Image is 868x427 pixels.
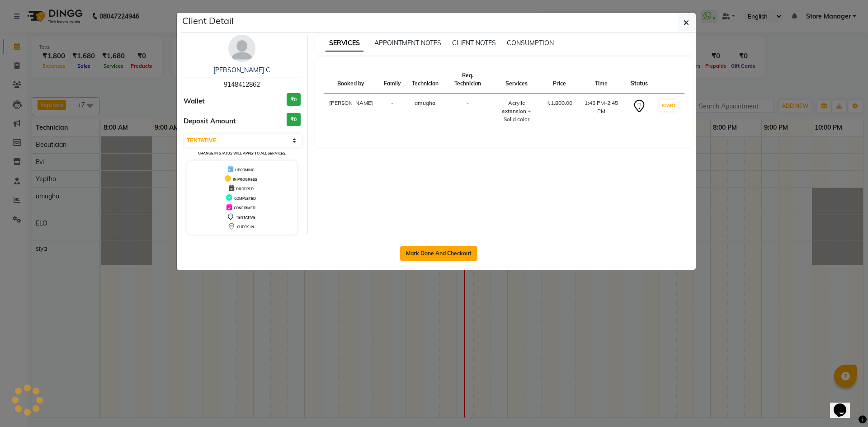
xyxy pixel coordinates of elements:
[234,196,256,201] span: COMPLETED
[491,66,542,94] th: Services
[228,35,255,62] img: avatar
[224,80,260,89] span: 9148412862
[625,66,653,94] th: Status
[236,187,254,191] span: DROPPED
[400,246,477,261] button: Mark Done And Checkout
[497,99,536,123] div: Acrylic extension + Solid color
[233,177,257,182] span: IN PROGRESS
[444,94,491,129] td: -
[578,94,625,129] td: 1:45 PM-2:45 PM
[374,39,441,47] span: APPOINTMENT NOTES
[542,66,578,94] th: Price
[287,93,301,106] h3: ₹0
[415,99,435,106] span: amugha
[378,94,406,129] td: -
[325,35,363,52] span: SERVICES
[444,66,491,94] th: Req. Technician
[324,66,378,94] th: Booked by
[547,99,572,107] div: ₹1,800.00
[660,100,678,111] button: START
[507,39,554,47] span: CONSUMPTION
[452,39,496,47] span: CLIENT NOTES
[182,14,234,28] h5: Client Detail
[236,215,255,220] span: TENTATIVE
[406,66,444,94] th: Technician
[378,66,406,94] th: Family
[184,116,236,127] span: Deposit Amount
[234,206,255,210] span: CONFIRMED
[237,225,254,229] span: CHECK-IN
[324,94,378,129] td: [PERSON_NAME]
[235,168,255,172] span: UPCOMING
[213,66,270,74] a: [PERSON_NAME] C
[287,113,301,126] h3: ₹0
[198,151,286,155] small: Change in status will apply to all services.
[830,391,859,418] iframe: chat widget
[578,66,625,94] th: Time
[184,96,205,107] span: Wallet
